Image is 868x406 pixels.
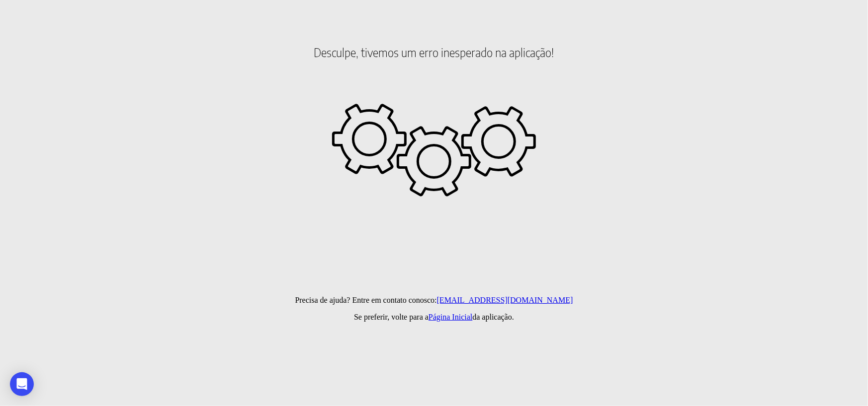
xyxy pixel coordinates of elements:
[437,296,573,304] a: [EMAIL_ADDRESS][DOMAIN_NAME]
[429,313,472,321] a: Página Inicial
[4,10,864,94] h2: Desculpe, tivemos um erro inesperado na aplicação!
[4,313,864,322] p: Se preferir, volte para a da aplicação.
[4,296,864,305] p: Precisa de ajuda? Entre em contato conosco:
[10,372,34,396] div: Open Intercom Messenger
